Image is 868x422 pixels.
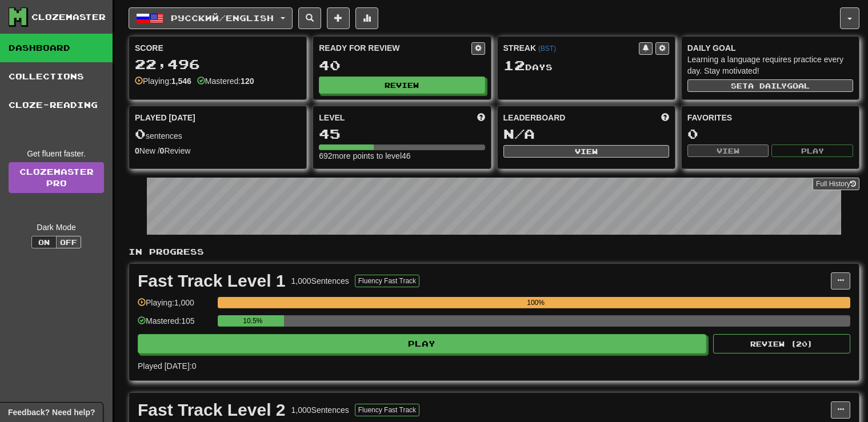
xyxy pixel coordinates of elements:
[319,42,471,54] div: Ready for Review
[56,236,81,248] button: Off
[319,58,485,73] div: 40
[771,144,853,157] button: Play
[687,54,853,77] div: Learning a language requires practice every day. Stay motivated!
[748,82,787,90] span: a daily
[138,334,706,353] button: Play
[160,146,165,155] strong: 0
[687,144,769,157] button: View
[503,145,669,158] button: View
[661,112,669,123] span: This week in points, UTC
[135,112,195,123] span: Played [DATE]
[138,315,212,334] div: Mastered: 105
[713,334,850,353] button: Review (20)
[135,145,301,156] div: New / Review
[9,162,104,193] a: ClozemasterPro
[355,275,419,287] button: Fluency Fast Track
[503,58,669,73] div: Day s
[813,178,859,190] button: Full History
[9,222,104,233] div: Dark Mode
[221,315,284,327] div: 10.5%
[8,407,95,418] span: Open feedback widget
[221,297,850,308] div: 100%
[135,42,301,54] div: Score
[319,112,345,123] span: Level
[31,236,57,248] button: On
[319,150,485,162] div: 692 more points to level 46
[687,42,853,54] div: Daily Goal
[129,246,859,258] p: In Progress
[135,127,301,142] div: sentences
[171,77,191,86] strong: 1,546
[298,7,321,29] button: Search sentences
[138,297,212,316] div: Playing: 1,000
[687,112,853,123] div: Favorites
[687,127,853,141] div: 0
[477,112,485,123] span: Score more points to level up
[138,361,196,371] span: Played [DATE]: 0
[355,404,419,416] button: Fluency Fast Track
[135,146,139,155] strong: 0
[503,42,639,54] div: Streak
[138,272,286,290] div: Fast Track Level 1
[9,148,104,159] div: Get fluent faster.
[319,127,485,141] div: 45
[319,77,485,94] button: Review
[291,404,349,416] div: 1,000 Sentences
[355,7,378,29] button: More stats
[503,126,535,142] span: N/A
[138,401,286,419] div: Fast Track Level 2
[503,57,525,73] span: 12
[538,45,556,53] a: (BST)
[129,7,293,29] button: Русский/English
[197,75,254,87] div: Mastered:
[291,275,349,287] div: 1,000 Sentences
[31,11,106,23] div: Clozemaster
[135,126,146,142] span: 0
[327,7,350,29] button: Add sentence to collection
[687,79,853,92] button: Seta dailygoal
[171,13,274,23] span: Русский / English
[135,57,301,71] div: 22,496
[503,112,566,123] span: Leaderboard
[135,75,191,87] div: Playing:
[241,77,254,86] strong: 120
